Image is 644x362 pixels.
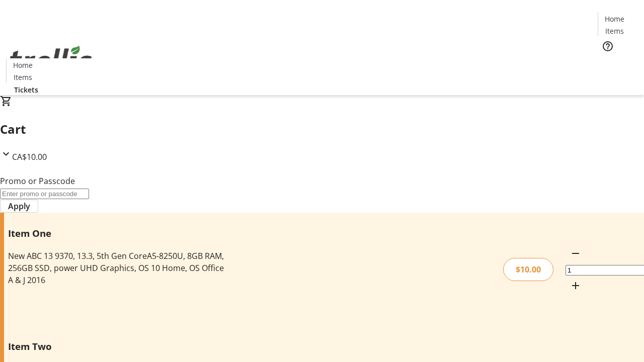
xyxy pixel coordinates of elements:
span: Tickets [606,58,630,69]
span: CA$10.00 [12,151,47,162]
a: Items [598,26,630,36]
span: Home [13,60,33,70]
h3: Item One [8,226,228,240]
span: Home [605,14,624,24]
button: Increment by one [566,276,586,296]
a: Tickets [6,84,46,95]
a: Tickets [598,58,638,69]
a: Home [598,14,630,24]
button: Decrement by one [566,243,586,263]
a: Items [7,72,39,82]
h3: Item Two [8,339,228,353]
img: Orient E2E Organization Yz5iQONa3s's Logo [6,35,96,85]
span: Apply [8,200,30,212]
button: Help [598,36,618,56]
div: $10.00 [503,258,553,281]
span: Items [14,72,32,82]
span: Tickets [14,84,38,95]
span: Items [605,26,624,36]
div: New ABC 13 9370, 13.3, 5th Gen CoreA5-8250U, 8GB RAM, 256GB SSD, power UHD Graphics, OS 10 Home, ... [8,250,228,286]
a: Home [7,60,39,70]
